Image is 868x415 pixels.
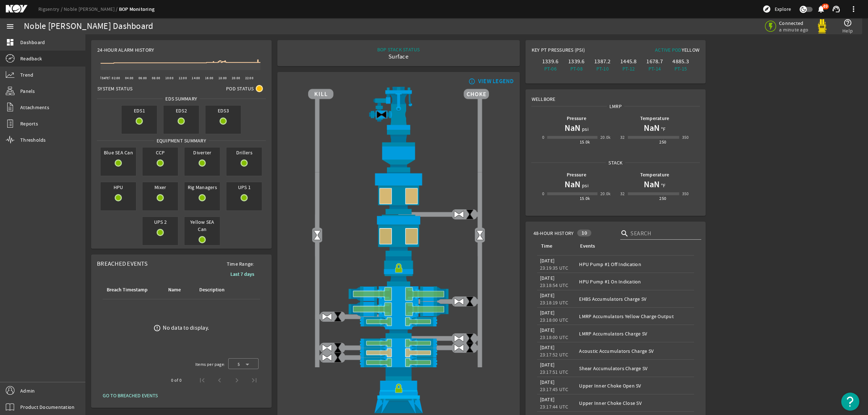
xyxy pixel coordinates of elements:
span: Breached Events [97,260,148,268]
text: 18:00 [218,76,227,80]
div: 1387.2 [591,58,614,65]
div: 4885.3 [669,58,692,65]
span: EDS3 [205,106,241,116]
span: Rig Managers [184,182,220,192]
img: Valve2Open.png [475,230,485,240]
legacy-datetime-component: [DATE] [540,309,555,316]
button: more_vert [845,0,862,18]
div: HPU Pump #1 On Indication [579,278,691,285]
h1: NaN [565,179,580,190]
div: 32 [620,190,625,197]
div: HPU Pump #1 Off Indication [579,261,691,268]
legacy-datetime-component: 23:18:54 UTC [540,282,569,288]
img: Valve2Open.png [312,230,323,240]
mat-icon: support_agent [832,5,841,13]
div: 20.0k [600,134,611,141]
div: Shear Accumulators Charge SV [579,365,691,372]
div: 1339.6 [539,58,562,65]
span: Readback [20,55,42,62]
span: CCP [142,147,178,158]
legacy-datetime-component: 23:19:35 UTC [540,265,569,271]
img: ValveClose.png [464,296,475,307]
i: search [620,229,629,238]
img: ValveOpen.png [454,333,464,344]
div: Acoustic Accumulators Charge SV [579,347,691,355]
mat-icon: error_outline [153,324,161,332]
div: 250 [659,138,666,146]
b: Pressure [567,171,586,178]
div: 15.0k [580,195,590,202]
div: PT-15 [669,65,692,72]
span: Trend [20,71,33,78]
div: 1445.8 [617,58,640,65]
mat-icon: help_outline [843,18,852,27]
img: PipeRamOpen.png [308,338,489,348]
span: HPU [101,182,136,192]
text: 22:00 [245,76,254,80]
legacy-datetime-component: [DATE] [540,396,555,403]
h1: NaN [565,122,580,134]
span: GO TO BREACHED EVENTS [103,392,158,399]
div: PT-08 [565,65,588,72]
span: Mixer [142,182,178,192]
b: Pressure [567,115,586,122]
text: 16:00 [205,76,213,80]
div: Time [541,242,552,250]
text: 06:00 [139,76,147,80]
div: Events [579,242,688,250]
span: Panels [20,87,35,95]
div: 0 [542,134,544,141]
legacy-datetime-component: 23:17:44 UTC [540,403,569,410]
span: psi [580,182,588,189]
span: Equipment Summary [154,137,209,144]
text: 20:00 [232,76,240,80]
legacy-datetime-component: [DATE] [540,292,555,299]
legacy-datetime-component: 23:17:45 UTC [540,386,569,393]
div: LMRP Accumulators Yellow Charge Output [579,313,691,320]
img: RiserConnectorLock.png [308,256,489,286]
span: Help [842,27,853,34]
mat-icon: dashboard [6,38,14,47]
div: 350 [682,134,689,141]
div: Surface [377,53,420,60]
span: EDS2 [163,106,199,116]
img: PipeRamOpen.png [308,317,489,326]
div: Name [168,286,181,294]
span: System Status [97,85,132,92]
text: 02:00 [112,76,120,80]
span: Dashboard [20,39,45,46]
img: FlexJoint.png [308,130,489,172]
span: Thresholds [20,136,46,144]
div: Wellbore [526,90,706,103]
img: ValveOpen.png [322,311,332,322]
div: 0 [542,190,544,197]
span: EDS1 [122,106,157,116]
img: RiserAdapter.png [308,87,489,130]
button: Open Resource Center [841,393,859,411]
img: ValveClose.png [332,342,343,353]
a: BOP Monitoring [119,6,155,13]
div: EHBS Accumulators Charge SV [579,295,691,303]
img: ValveClose.png [464,209,475,220]
img: ValveClose.png [332,352,343,363]
span: 24-Hour Alarm History [97,46,154,54]
div: 10 [577,230,591,236]
span: LMRP [607,103,624,110]
span: Yellow SEA Can [184,217,220,234]
div: BOP STACK STATUS [377,46,420,53]
div: PT-06 [539,65,562,72]
img: ValveOpen.png [454,342,464,353]
span: Pod Status [226,85,254,92]
button: Last 7 days [225,268,260,281]
b: Temperature [640,115,669,122]
text: 08:00 [152,76,160,80]
legacy-datetime-component: 23:17:52 UTC [540,351,569,358]
legacy-datetime-component: [DATE] [540,361,555,368]
div: 250 [659,195,666,202]
mat-icon: menu [6,22,14,31]
span: Attachments [20,104,49,111]
button: GO TO BREACHED EVENTS [97,389,163,402]
mat-icon: notifications [817,5,825,13]
div: 20.0k [600,190,611,197]
div: Upper Inner Choke Open SV [579,382,691,389]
